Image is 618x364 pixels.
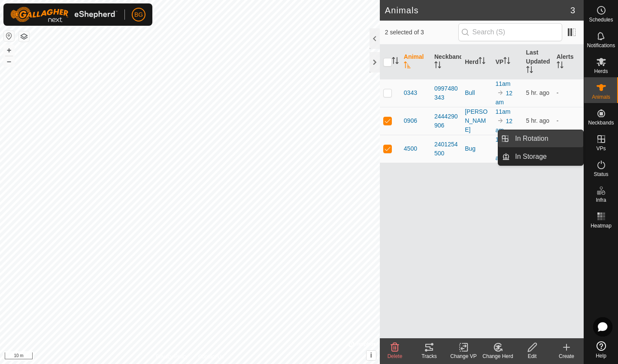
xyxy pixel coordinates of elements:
[446,352,481,360] div: Change VP
[588,120,614,125] span: Neckbands
[584,338,618,362] a: Help
[479,58,485,65] p-sorticon: Activate to sort
[495,90,512,106] a: 12 am
[526,117,550,124] span: Aug 12, 2025, 7:07 AM
[385,5,570,15] h2: Animals
[134,10,143,19] span: BG
[587,43,615,48] span: Notifications
[465,107,488,134] div: [PERSON_NAME]
[592,94,610,100] span: Animals
[434,63,441,70] p-sorticon: Activate to sort
[515,152,547,162] span: In Storage
[461,45,492,79] th: Herd
[495,80,510,87] a: 11am
[553,45,584,79] th: Alerts
[596,197,606,203] span: Infra
[404,116,417,125] span: 0906
[367,351,376,360] button: i
[497,89,504,96] img: to
[570,4,575,17] span: 3
[498,130,583,147] li: In Rotation
[591,223,612,228] span: Heatmap
[404,88,417,97] span: 0343
[549,352,584,360] div: Create
[465,88,488,97] div: Bull
[10,7,118,22] img: Gallagher Logo
[4,31,14,41] button: Reset Map
[4,56,14,67] button: –
[557,63,563,70] p-sorticon: Activate to sort
[495,118,512,133] a: 12 am
[388,353,403,359] span: Delete
[526,89,550,96] span: Aug 12, 2025, 7:07 AM
[434,84,458,102] div: 0997480343
[553,107,584,135] td: -
[412,352,446,360] div: Tracks
[515,133,548,144] span: In Rotation
[497,117,504,124] img: to
[404,63,411,70] p-sorticon: Activate to sort
[596,353,606,358] span: Help
[400,45,431,79] th: Animal
[4,45,14,55] button: +
[596,146,606,151] span: VPs
[589,17,613,22] span: Schedules
[594,172,608,177] span: Status
[515,352,549,360] div: Edit
[503,58,510,65] p-sorticon: Activate to sort
[19,31,29,42] button: Map Layers
[553,79,584,107] td: -
[594,69,608,74] span: Herds
[370,352,372,359] span: i
[404,144,417,153] span: 4500
[431,45,461,79] th: Neckband
[492,45,522,79] th: VP
[510,130,583,147] a: In Rotation
[495,108,510,115] a: 11am
[465,144,488,153] div: Bug
[526,67,533,74] p-sorticon: Activate to sort
[495,146,512,161] a: 12 am
[434,112,458,130] div: 2444290906
[198,353,224,361] a: Contact Us
[523,45,553,79] th: Last Updated
[497,145,504,152] img: to
[458,23,562,41] input: Search (S)
[156,353,188,361] a: Privacy Policy
[392,58,399,65] p-sorticon: Activate to sort
[481,352,515,360] div: Change Herd
[510,148,583,165] a: In Storage
[385,28,458,37] span: 2 selected of 3
[434,140,458,158] div: 2401254500
[495,136,510,143] a: 11am
[498,148,583,165] li: In Storage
